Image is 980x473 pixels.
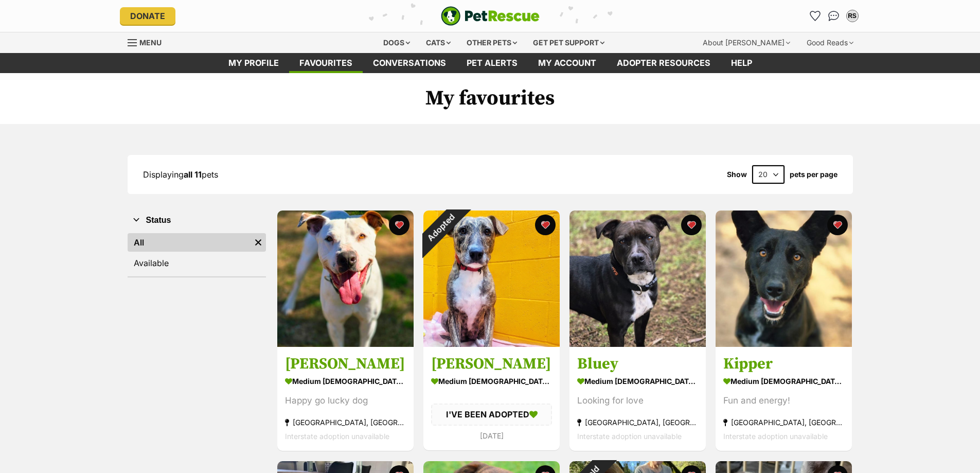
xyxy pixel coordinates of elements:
img: logo-e224e6f780fb5917bec1dbf3a21bbac754714ae5b6737aabdf751b685950b380.svg [441,6,540,26]
button: Status [128,214,266,227]
a: Conversations [826,8,842,24]
a: Kipper medium [DEMOGRAPHIC_DATA] Dog Fun and energy! [GEOGRAPHIC_DATA], [GEOGRAPHIC_DATA] Interst... [716,347,852,451]
a: Bluey medium [DEMOGRAPHIC_DATA] Dog Looking for love [GEOGRAPHIC_DATA], [GEOGRAPHIC_DATA] Interst... [569,347,706,451]
a: My account [528,53,607,73]
img: Marley [277,211,414,347]
span: Show [727,170,747,179]
button: My account [844,8,861,24]
img: chat-41dd97257d64d25036548639549fe6c8038ab92f7586957e7f3b1b290dea8141.svg [828,11,839,21]
a: [PERSON_NAME] medium [DEMOGRAPHIC_DATA] Dog I'VE BEEN ADOPTED [DATE] favourite [423,347,560,450]
a: My profile [218,53,289,73]
a: Adopted [423,339,560,349]
a: Menu [128,32,169,51]
span: Interstate adoption unavailable [577,432,682,441]
strong: all 11 [184,169,202,180]
div: Status [128,231,266,276]
div: Adopted [409,197,471,258]
a: Adopter resources [607,53,721,73]
h3: [PERSON_NAME] [431,355,552,374]
div: Get pet support [526,32,612,53]
button: favourite [389,215,409,235]
a: Available [128,254,266,272]
span: Interstate adoption unavailable [285,432,389,441]
img: Kipper [716,211,852,347]
img: Bluey [569,211,706,347]
h3: Kipper [723,355,844,374]
div: Fun and energy! [723,394,844,408]
span: Interstate adoption unavailable [723,432,828,441]
a: Pet alerts [456,53,528,73]
div: Cats [419,32,458,53]
a: PetRescue [441,6,540,26]
div: medium [DEMOGRAPHIC_DATA] Dog [285,374,406,389]
div: medium [DEMOGRAPHIC_DATA] Dog [723,374,844,389]
div: [GEOGRAPHIC_DATA], [GEOGRAPHIC_DATA] [285,416,406,430]
ul: Account quick links [807,8,861,24]
a: Help [721,53,762,73]
div: Other pets [459,32,524,53]
a: Favourites [289,53,363,73]
div: medium [DEMOGRAPHIC_DATA] Dog [431,374,552,389]
button: favourite [681,215,702,235]
button: favourite [535,215,556,235]
div: RS [847,11,858,21]
label: pets per page [790,170,838,179]
div: [GEOGRAPHIC_DATA], [GEOGRAPHIC_DATA] [577,416,698,430]
div: medium [DEMOGRAPHIC_DATA] Dog [577,374,698,389]
button: favourite [827,215,848,235]
a: All [128,233,251,252]
div: Happy go lucky dog [285,394,406,408]
h3: Bluey [577,355,698,374]
div: I'VE BEEN ADOPTED [431,404,552,426]
h3: [PERSON_NAME] [285,355,406,374]
span: Displaying pets [143,169,218,180]
a: Favourites [807,8,824,24]
a: Donate [120,7,175,25]
div: Good Reads [799,32,861,53]
a: [PERSON_NAME] medium [DEMOGRAPHIC_DATA] Dog Happy go lucky dog [GEOGRAPHIC_DATA], [GEOGRAPHIC_DAT... [277,347,414,451]
div: Dogs [376,32,417,53]
a: Remove filter [251,233,266,252]
div: [DATE] [431,429,552,443]
div: [GEOGRAPHIC_DATA], [GEOGRAPHIC_DATA] [723,416,844,430]
div: About [PERSON_NAME] [696,32,797,53]
img: Zella [423,211,560,347]
a: conversations [363,53,456,73]
div: Looking for love [577,394,698,408]
span: Menu [139,38,162,47]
